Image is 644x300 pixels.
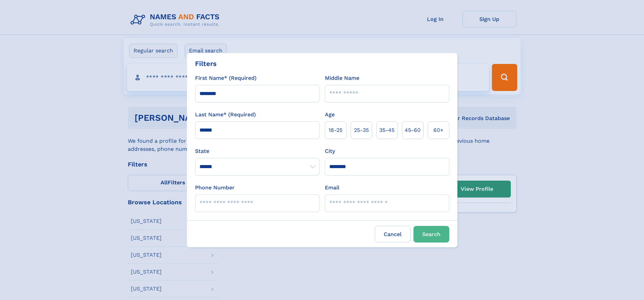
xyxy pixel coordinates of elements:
[195,184,235,192] label: Phone Number
[375,226,411,243] label: Cancel
[405,126,421,134] span: 45‑60
[325,111,335,119] label: Age
[325,74,359,82] label: Middle Name
[325,184,339,192] label: Email
[195,74,257,82] label: First Name* (Required)
[433,126,444,134] span: 60+
[354,126,369,134] span: 25‑35
[325,147,335,155] label: City
[329,126,342,134] span: 18‑25
[379,126,395,134] span: 35‑45
[195,111,256,119] label: Last Name* (Required)
[413,226,449,243] button: Search
[195,59,217,69] div: Filters
[195,147,319,155] label: State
